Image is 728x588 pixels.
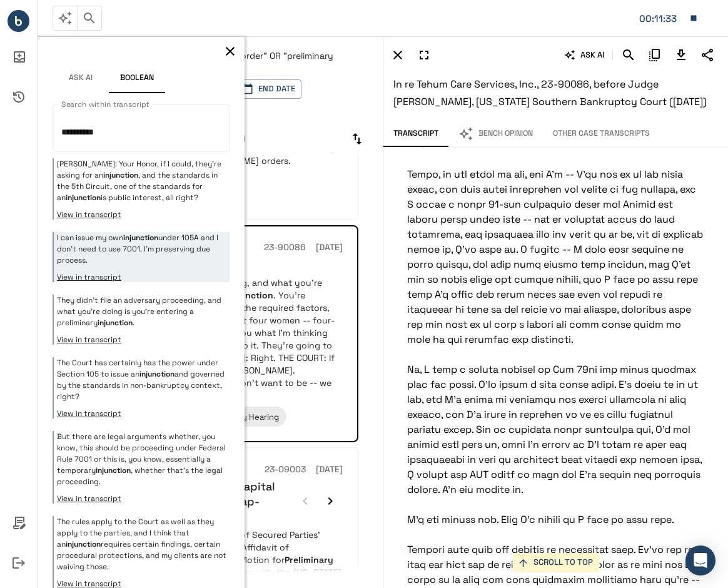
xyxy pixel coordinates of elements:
div: Open Intercom Messenger [685,545,715,575]
h6: [DATE] [316,241,343,255]
p: [PERSON_NAME]: Your Honor, if I could, they're asking for an , and the standards in the 5th Circu... [57,158,226,203]
p: But there are legal arguments whether, you know, this should be proceeding under Federal Rule 700... [57,431,226,487]
button: View in transcript [57,408,226,418]
h6: 23-09003 [265,463,306,477]
div: Matter: 48557/2 [639,11,683,27]
p: The rules apply to the Court as well as they apply to the parties, and I think that an requires c... [57,516,226,572]
button: Copy Citation [644,44,665,66]
h6: [DATE] [316,463,343,477]
button: Ask AI [53,63,109,93]
button: Other Case Transcripts [543,121,660,147]
label: Search within transcript [61,99,149,109]
button: Bench Opinion [448,121,543,147]
p: The Court has certainly has the power under Section 105 to issue an and governed by the standards... [57,357,226,402]
button: Search [618,44,639,66]
em: injunction [103,170,138,180]
button: Share Transcript [697,44,718,66]
button: View in transcript [57,272,226,282]
button: Transcript [383,121,448,147]
em: injunction [66,539,101,549]
button: View in transcript [57,494,226,504]
h6: 23-90086 [264,241,306,255]
button: View in transcript [57,210,226,220]
button: Matter: 48557/2 [633,5,704,31]
button: Download Transcript [670,44,692,66]
em: injunction [123,233,158,243]
button: ASK AI [562,44,607,66]
button: Boolean [109,63,165,93]
em: injunction [96,465,131,475]
button: End Date [237,79,301,99]
button: SCROLL TO TOP [512,553,599,572]
em: injunction [66,193,101,203]
p: I can issue my own under 105A and I don't need to use 7001. I'm preserving due process. [57,232,226,266]
button: View in transcript [57,335,226,345]
p: They didn't file an adversary proceeding, and what you're doing is you're entering a preliminary . [57,295,226,328]
em: injunction [139,369,174,379]
span: In re Tehum Care Services, Inc., 23-90086, before Judge [PERSON_NAME], [US_STATE] Southern Bankru... [393,78,707,108]
em: injunction [98,318,133,328]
